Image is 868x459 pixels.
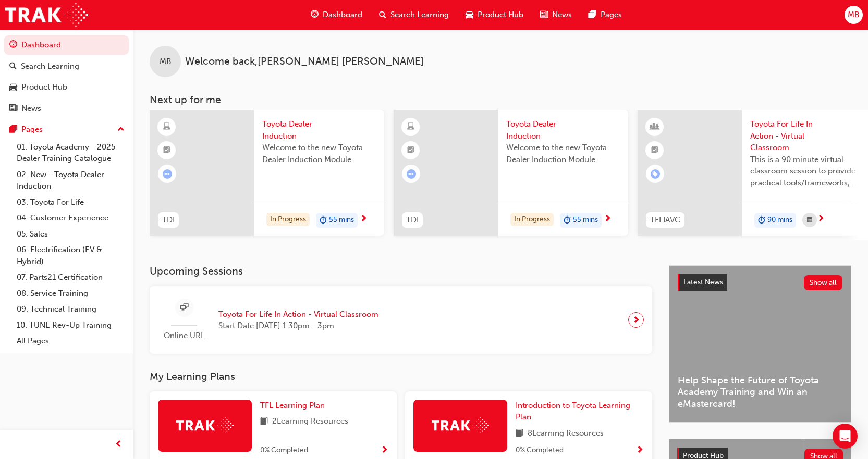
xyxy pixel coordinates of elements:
[532,4,580,26] a: news-iconNews
[4,120,129,139] button: Pages
[262,142,376,165] span: Welcome to the new Toyota Dealer Induction Module.
[13,194,129,210] a: 03. Toyota For Life
[323,9,362,21] span: Dashboard
[13,333,129,349] a: All Pages
[5,3,88,27] img: Trak
[406,214,419,226] span: TDI
[13,269,129,286] a: 07. Parts21 Certification
[158,294,644,346] a: Online URLToyota For Life In Action - Virtual ClassroomStart Date:[DATE] 1:30pm - 3pm
[678,375,842,410] span: Help Shape the Future of Toyota Academy Training and Win an eMastercard!
[381,444,388,457] button: Show Progress
[311,8,319,21] span: guage-icon
[158,330,210,342] span: Online URL
[260,401,325,410] span: TFL Learning Plan
[21,123,43,135] div: Pages
[260,415,268,428] span: book-icon
[163,120,170,134] span: learningResourceType_ELEARNING-icon
[4,78,129,97] a: Product Hub
[632,313,640,327] span: next-icon
[564,214,571,227] span: duration-icon
[218,320,378,332] span: Start Date: [DATE] 1:30pm - 3pm
[266,213,310,227] div: In Progress
[683,278,723,287] span: Latest News
[432,417,489,433] img: Trak
[650,214,680,226] span: TFLIAVC
[636,444,644,457] button: Show Progress
[804,275,843,290] button: Show all
[260,444,308,456] span: 0 % Completed
[115,438,123,451] span: prev-icon
[845,6,863,24] button: MB
[601,9,622,21] span: Pages
[150,110,384,236] a: TDIToyota Dealer InductionWelcome to the new Toyota Dealer Induction Module.In Progressduration-i...
[651,120,658,134] span: learningResourceType_INSTRUCTOR_LED-icon
[678,274,842,291] a: Latest NewsShow all
[669,265,851,423] a: Latest NewsShow allHelp Shape the Future of Toyota Academy Training and Win an eMastercard!
[218,308,378,320] span: Toyota For Life In Action - Virtual Classroom
[817,215,825,224] span: next-icon
[117,123,125,137] span: up-icon
[540,8,548,21] span: news-icon
[580,4,630,26] a: pages-iconPages
[807,214,812,227] span: calendar-icon
[4,99,129,118] a: News
[510,213,554,227] div: In Progress
[163,169,172,179] span: learningRecordVerb_ATTEMPT-icon
[13,167,129,194] a: 02. New - Toyota Dealer Induction
[506,142,620,165] span: Welcome to the new Toyota Dealer Induction Module.
[4,35,129,55] a: Dashboard
[9,41,17,50] span: guage-icon
[360,215,368,224] span: next-icon
[848,9,860,21] span: MB
[163,144,170,157] span: booktick-icon
[150,265,652,277] h3: Upcoming Sessions
[371,4,457,26] a: search-iconSearch Learning
[466,8,473,21] span: car-icon
[407,120,414,134] span: learningResourceType_ELEARNING-icon
[651,144,658,157] span: booktick-icon
[13,301,129,317] a: 09. Technical Training
[573,214,598,226] span: 55 mins
[636,446,644,455] span: Show Progress
[320,214,327,227] span: duration-icon
[390,9,449,21] span: Search Learning
[750,154,864,189] span: This is a 90 minute virtual classroom session to provide practical tools/frameworks, behaviours a...
[394,110,628,236] a: TDIToyota Dealer InductionWelcome to the new Toyota Dealer Induction Module.In Progressduration-i...
[506,118,620,142] span: Toyota Dealer Induction
[13,317,129,333] a: 10. TUNE Rev-Up Training
[180,301,188,314] span: sessionType_ONLINE_URL-icon
[329,214,354,226] span: 55 mins
[528,427,604,440] span: 8 Learning Resources
[21,60,79,72] div: Search Learning
[758,214,765,227] span: duration-icon
[262,118,376,142] span: Toyota Dealer Induction
[21,81,67,93] div: Product Hub
[516,444,564,456] span: 0 % Completed
[13,139,129,167] a: 01. Toyota Academy - 2025 Dealer Training Catalogue
[160,56,172,68] span: MB
[767,214,792,226] span: 90 mins
[478,9,523,21] span: Product Hub
[407,144,414,157] span: booktick-icon
[176,417,234,433] img: Trak
[604,215,612,224] span: next-icon
[651,169,660,179] span: learningRecordVerb_ENROLL-icon
[552,9,572,21] span: News
[13,242,129,269] a: 06. Electrification (EV & Hybrid)
[185,56,424,68] span: Welcome back , [PERSON_NAME] [PERSON_NAME]
[9,83,17,92] span: car-icon
[750,118,864,154] span: Toyota For Life In Action - Virtual Classroom
[13,226,129,242] a: 05. Sales
[162,214,175,226] span: TDI
[516,427,523,440] span: book-icon
[589,8,596,21] span: pages-icon
[21,103,41,115] div: News
[407,169,416,179] span: learningRecordVerb_ATTEMPT-icon
[862,116,867,126] span: 0
[150,370,652,382] h3: My Learning Plans
[516,401,630,422] span: Introduction to Toyota Learning Plan
[4,33,129,120] button: DashboardSearch LearningProduct HubNews
[133,94,868,106] h3: Next up for me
